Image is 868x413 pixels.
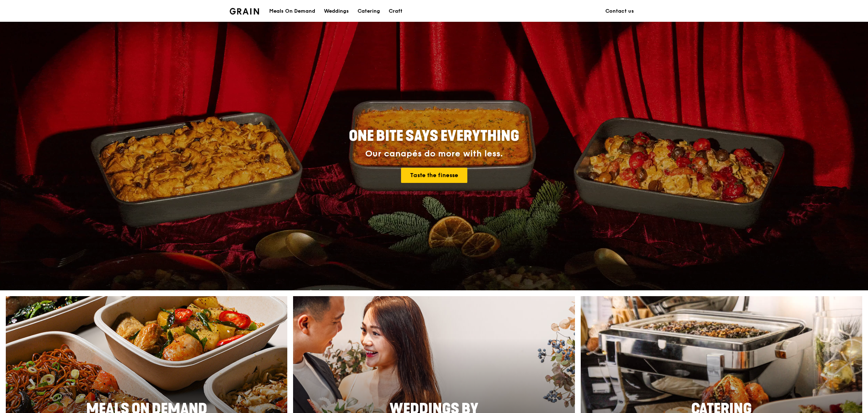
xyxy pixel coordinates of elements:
[324,0,349,22] div: Weddings
[389,0,402,22] div: Craft
[349,127,519,145] span: ONE BITE SAYS EVERYTHING
[601,0,638,22] a: Contact us
[304,149,564,159] div: Our canapés do more with less.
[353,0,384,22] a: Catering
[269,0,315,22] div: Meals On Demand
[401,168,467,183] a: Taste the finesse
[358,0,380,22] div: Catering
[384,0,407,22] a: Craft
[230,8,259,15] img: Grain
[320,0,353,22] a: Weddings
